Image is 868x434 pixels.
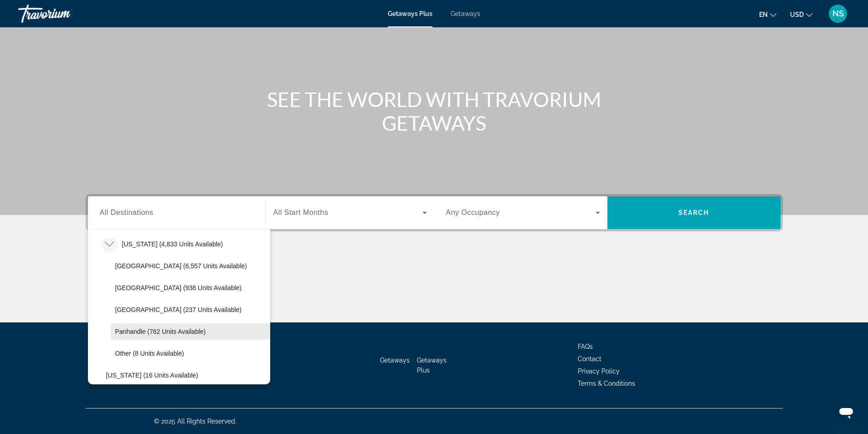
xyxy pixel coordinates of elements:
span: All Start Months [273,209,329,216]
span: Search [678,209,709,216]
a: FAQs [578,343,593,350]
button: Change currency [790,8,812,21]
a: Getaways [380,357,410,364]
a: Contact [578,355,601,363]
button: [GEOGRAPHIC_DATA] (6,557 units available) [111,258,270,274]
span: en [759,11,768,18]
span: Panhandle (762 units available) [115,328,206,335]
span: [GEOGRAPHIC_DATA] (6,557 units available) [115,262,247,270]
span: [GEOGRAPHIC_DATA] (237 units available) [115,306,242,313]
span: USD [790,11,804,18]
span: Other (8 units available) [115,350,184,357]
button: [US_STATE] (16 units available) [102,367,270,383]
a: Getaways [451,10,480,17]
a: Privacy Policy [578,368,620,375]
a: Terms & Conditions [578,380,635,387]
button: Other (8 units available) [111,345,270,362]
a: Getaways Plus [417,357,447,374]
button: User Menu [826,4,850,23]
span: [GEOGRAPHIC_DATA] (938 units available) [115,284,242,291]
span: Any Occupancy [446,209,500,216]
button: Change language [759,8,776,21]
a: Getaways Plus [388,10,432,17]
h1: SEE THE WORLD WITH TRAVORIUM GETAWAYS [263,87,605,135]
button: Panhandle (762 units available) [111,323,270,340]
button: [GEOGRAPHIC_DATA] (938 units available) [111,280,270,296]
span: © 2025 All Rights Reserved. [154,418,236,425]
a: Travorium [18,2,109,26]
span: [US_STATE] (16 units available) [106,372,198,379]
button: Search [607,196,781,229]
span: [US_STATE] (4,833 units available) [122,240,223,248]
span: NS [832,9,844,18]
button: Toggle Florida (4,833 units available) [102,236,118,252]
iframe: Button to launch messaging window [832,398,861,427]
div: Search widget [88,196,781,229]
button: [GEOGRAPHIC_DATA] (237 units available) [111,301,270,318]
span: All Destinations [100,209,154,216]
button: [US_STATE] (4,833 units available) [118,236,228,252]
